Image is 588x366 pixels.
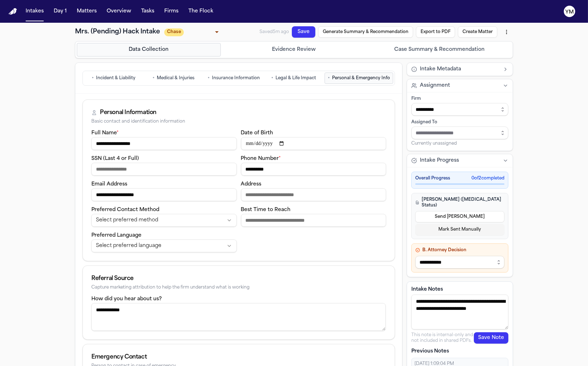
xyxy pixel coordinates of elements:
span: • [272,75,274,82]
span: • [208,75,210,82]
span: Legal & Life Impact [276,75,316,81]
input: SSN [91,163,237,176]
input: Date of birth [241,137,386,150]
button: Overview [104,5,134,18]
textarea: Intake notes [411,295,508,329]
button: Intake Progress [407,154,513,167]
label: Address [241,182,262,187]
h4: [PERSON_NAME] ([MEDICAL_DATA] Status) [415,197,504,208]
button: Tasks [138,5,157,18]
input: Assign to staff member [411,127,508,139]
button: Send [PERSON_NAME] [415,211,504,222]
span: • [92,75,94,82]
button: Go to Evidence Review step [222,43,366,56]
h4: B. Attorney Decision [415,247,504,253]
span: Overall Progress [415,176,450,181]
button: The Flock [186,5,216,18]
input: Address [241,188,386,201]
label: Phone Number [241,156,281,161]
button: Go to Legal & Life Impact [264,72,323,84]
label: Full Name [91,130,119,136]
button: Export to PDF [288,154,300,193]
button: Go to Incident & Liability [84,72,143,84]
button: Save Note [474,332,508,344]
div: Assigned To [411,119,508,125]
input: Email address [91,188,237,201]
button: Day 1 [51,5,70,18]
img: Finch Logo [9,8,17,15]
input: Best time to reach [241,214,386,227]
button: More actions [288,238,300,251]
button: Go to Insurance Information [204,72,263,84]
button: Go to Medical & Injuries [144,72,203,84]
label: Preferred Language [91,233,141,238]
button: Mark Sent Manually [415,224,504,235]
button: Firms [161,5,181,18]
button: Intake Metadata [407,63,513,76]
span: • [153,75,155,82]
label: SSN (Last 4 or Full) [91,156,139,161]
input: Phone number [241,163,386,176]
input: Select firm [411,103,508,116]
span: 0 of 2 completed [471,176,504,181]
label: Date of Birth [241,130,273,136]
input: Full name [91,137,237,150]
label: Preferred Contact Method [91,207,159,212]
span: Intake Metadata [420,66,461,73]
span: Personal & Emergency Info [332,75,390,81]
div: Basic contact and identification information [91,119,386,124]
div: Capture marketing attribution to help the firm understand what is working [91,285,386,290]
button: Go to Personal & Emergency Info [325,72,393,84]
div: Referral Source [91,274,386,283]
span: Assignment [420,82,450,89]
button: Go to Case Summary & Recommendation step [367,43,511,56]
span: Intake Progress [420,157,459,164]
p: This note is internal-only and not included in shared PDFs. [411,332,474,344]
span: Insurance Information [212,75,260,81]
label: Intake Notes [411,286,508,293]
button: Intakes [23,5,47,18]
p: Previous Notes [411,348,508,355]
button: Generate Summary & Recommendation [288,56,300,151]
button: Matters [74,5,100,18]
div: Firm [411,96,508,102]
button: Save [288,30,300,53]
label: How did you hear about us? [91,296,162,302]
span: Currently unassigned [411,141,457,146]
button: Assignment [407,79,513,92]
label: Email Address [91,182,127,187]
span: • [328,75,330,82]
button: Create Matter [288,196,300,235]
button: Go to Data Collection step [77,43,221,56]
a: Home [9,8,17,15]
div: Personal Information [100,108,156,117]
span: Incident & Liability [96,75,135,81]
nav: Intake steps [77,43,511,56]
span: Medical & Injuries [157,75,195,81]
div: Emergency Contact [91,353,386,361]
label: Best Time to Reach [241,207,291,212]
